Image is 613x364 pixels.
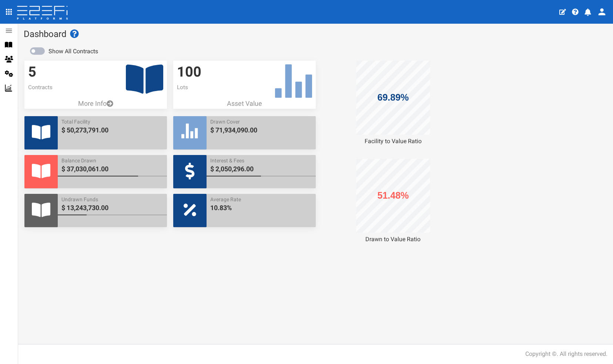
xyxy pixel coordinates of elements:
[210,157,312,164] span: Interest & Fees
[61,125,163,135] span: $ 50,273,791.00
[322,235,465,244] div: Drawn to Value Ratio
[210,164,312,174] span: $ 2,050,296.00
[525,350,607,358] div: Copyright ©. All rights reserved.
[210,125,312,135] span: $ 71,934,090.00
[61,157,163,164] span: Balance Drawn
[61,118,163,125] span: Total Facility
[173,99,316,108] p: Asset Value
[210,196,312,203] span: Average Rate
[61,203,163,213] span: $ 13,243,730.00
[28,64,163,80] h3: 5
[210,203,312,213] span: 10.83%
[61,164,163,174] span: $ 37,030,061.00
[28,84,163,91] p: Contracts
[322,137,465,146] div: Facility to Value Ratio
[24,99,167,108] a: More Info
[210,118,312,125] span: Drawn Cover
[48,47,98,56] label: Show All Contracts
[177,64,312,80] h3: 100
[24,29,607,39] h1: Dashboard
[61,196,163,203] span: Undrawn Funds
[177,84,312,91] p: Lots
